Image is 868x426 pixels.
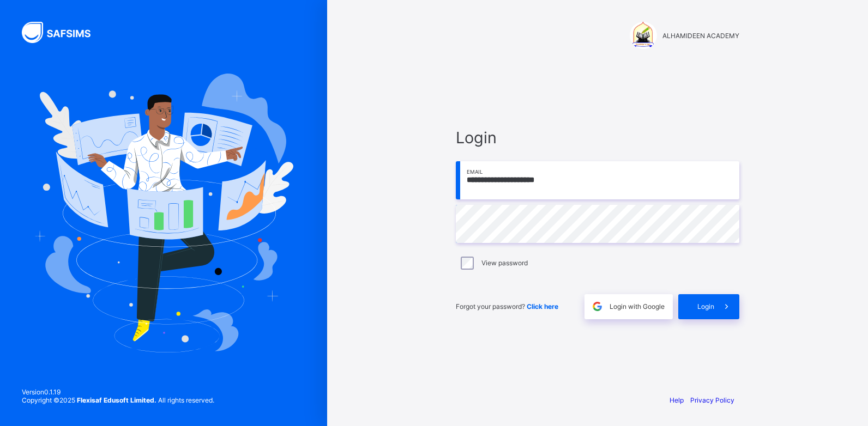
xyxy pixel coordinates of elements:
span: Forgot your password? [456,302,558,311]
span: Login [697,302,714,311]
img: Hero Image [34,74,293,352]
a: Privacy Policy [690,396,734,404]
span: Copyright © 2025 All rights reserved. [22,396,214,404]
span: Login with Google [610,302,665,311]
span: Login [456,128,739,147]
span: ALHAMIDEEN ACADEMY [662,32,739,40]
img: google.396cfc9801f0270233282035f929180a.svg [591,300,604,313]
a: Help [670,396,684,404]
label: View password [481,259,528,267]
span: Version 0.1.19 [22,388,214,396]
a: Click here [527,302,558,311]
img: SAFSIMS Logo [22,22,104,43]
strong: Flexisaf Edusoft Limited. [77,396,156,404]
